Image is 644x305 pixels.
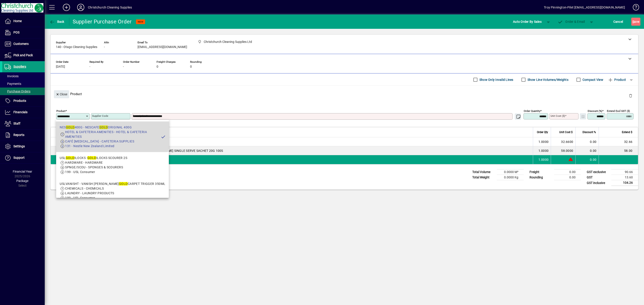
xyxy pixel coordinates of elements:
[470,169,497,175] td: Total Volume
[2,152,45,163] a: Support
[149,130,163,135] span: Description
[575,146,599,155] td: 0.00
[13,110,28,114] span: Financials
[68,130,73,135] span: Item
[149,148,223,153] span: [PERSON_NAME] SINGLE SERVE SACHET 20G 100S
[497,169,524,175] td: 0.0000 M³
[2,50,45,61] a: Pick and Pack
[13,156,25,159] span: Support
[2,16,45,27] a: Home
[631,18,640,26] button: Save
[582,77,603,82] label: Compact View
[533,155,551,164] td: 1.0000
[479,77,513,82] label: Show Only Invalid Lines
[554,175,581,180] td: 0.00
[527,175,554,180] td: Rounding
[575,137,599,146] td: 0.00
[13,65,26,68] span: Suppliers
[2,141,45,152] a: Settings
[73,18,132,25] div: Supplier Purchase Order
[470,175,497,180] td: Total Weight
[551,146,575,155] td: 58.0000
[527,77,568,82] label: Show Line Volumes/Weights
[632,18,639,25] span: ave
[533,137,551,146] td: 1.0000
[13,19,22,23] span: Home
[45,18,69,26] app-page-header-button: Back
[551,137,575,146] td: 32.6600
[53,92,70,96] app-page-header-button: Close
[157,65,158,69] span: 0
[149,140,166,144] span: MILO 1.9KG
[49,20,64,23] span: Back
[544,4,625,11] div: Troy Pinnington-Pilet [EMAIL_ADDRESS][DOMAIN_NAME]
[585,180,611,186] td: GST inclusive
[13,42,29,46] span: Customers
[2,72,45,80] a: Invoices
[2,80,45,88] a: Payments
[13,99,26,102] span: Products
[575,155,599,164] td: 0.00
[2,38,45,50] a: Customers
[585,175,611,180] td: GST
[54,90,69,98] button: Close
[2,130,45,141] a: Reports
[138,45,187,49] span: [EMAIL_ADDRESS][DOMAIN_NAME]
[16,179,28,183] span: Package
[533,146,551,155] td: 1.0000
[13,53,33,57] span: Pick and Pack
[2,88,45,95] a: Purchase Orders
[56,91,67,98] span: Close
[585,169,611,175] td: GST exclusive
[110,130,127,135] span: Supplier Code
[4,90,30,93] span: Purchase Orders
[551,114,565,117] mat-label: Unit Cost ($)
[554,169,581,175] td: 0.00
[51,86,638,102] div: Product
[13,144,25,148] span: Settings
[13,133,24,137] span: Reports
[612,18,624,26] button: Cancel
[2,107,45,118] a: Financials
[133,114,146,117] mat-label: Description
[559,130,573,135] span: Unit Cost $
[537,130,548,135] span: Order Qty
[59,3,74,11] button: Add
[558,20,585,23] span: Order & Email
[555,18,587,26] button: Order & Email
[4,74,19,78] span: Invoices
[511,18,544,26] button: Auto Order By Sales
[497,175,524,180] td: 0.0000 Kg
[48,18,66,26] button: Back
[13,170,32,173] span: Financial Year
[583,130,596,135] span: Discount %
[613,18,623,25] span: Cancel
[56,45,97,49] span: 140 - Otago Cleaning Supplies
[607,109,630,113] mat-label: Extend excl GST ($)
[56,109,66,113] mat-label: Product
[622,130,632,135] span: Extend $
[67,140,86,144] div: NESMILO1.9
[611,175,638,180] td: 13.60
[138,20,143,23] span: NEW
[611,169,638,175] td: 90.66
[190,65,192,69] span: 0
[2,95,45,107] a: Products
[123,65,124,69] span: -
[4,82,21,86] span: Payments
[13,122,20,125] span: Staff
[88,4,132,11] div: Christchurch Cleaning Supplies
[56,65,65,69] span: [DATE]
[2,27,45,38] a: POS
[625,90,636,101] button: Delete
[67,148,95,153] div: NESMILOSACHETS
[629,1,638,15] a: Knowledge Base
[611,180,638,186] td: 104.26
[74,3,88,11] button: Profile
[524,109,540,113] mat-label: Order Quantity
[588,109,602,113] mat-label: Discount (%)
[625,94,636,98] app-page-header-button: Delete
[599,146,638,155] td: 58.00
[92,114,108,117] mat-label: Supplier Code
[2,118,45,129] a: Staff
